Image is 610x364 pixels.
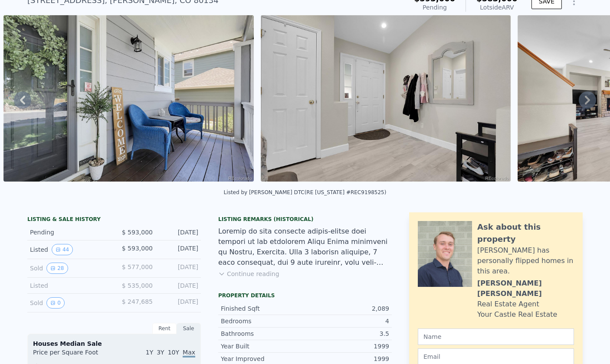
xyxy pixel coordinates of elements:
[477,245,574,276] div: [PERSON_NAME] has personally flipped homes in this area.
[3,15,253,182] img: Sale: 167086695 Parcel: 11510909
[146,349,153,356] span: 1Y
[157,349,164,356] span: 3Y
[305,342,389,351] div: 1999
[160,263,198,274] div: [DATE]
[160,244,198,255] div: [DATE]
[305,354,389,363] div: 1999
[160,297,198,309] div: [DATE]
[221,317,305,325] div: Bedrooms
[52,244,73,255] button: View historical data
[30,244,107,255] div: Listed
[305,317,389,325] div: 4
[122,263,153,270] span: $ 577,000
[221,329,305,338] div: Bathrooms
[218,226,392,268] div: Loremip do sita consecte adipis-elitse doei tempori ut lab etdolorem Aliqu Enima minimveni qu Nos...
[261,15,511,182] img: Sale: 167086695 Parcel: 11510909
[46,263,68,274] button: View historical data
[221,342,305,351] div: Year Built
[218,270,279,278] button: Continue reading
[305,329,389,338] div: 3.5
[33,348,114,362] div: Price per Square Foot
[122,282,153,289] span: $ 535,000
[221,304,305,313] div: Finished Sqft
[218,216,392,223] div: Listing Remarks (Historical)
[33,339,195,348] div: Houses Median Sale
[221,354,305,363] div: Year Improved
[418,328,574,345] input: Name
[152,323,177,334] div: Rent
[218,292,392,299] div: Property details
[305,304,389,313] div: 2,089
[477,278,574,299] div: [PERSON_NAME] [PERSON_NAME]
[477,221,574,245] div: Ask about this property
[160,228,198,237] div: [DATE]
[30,263,107,274] div: Sold
[30,297,107,309] div: Sold
[414,3,456,12] div: Pending
[476,3,518,12] div: Lotside ARV
[177,323,201,334] div: Sale
[46,297,65,309] button: View historical data
[160,281,198,290] div: [DATE]
[30,281,107,290] div: Listed
[224,189,387,195] div: Listed by [PERSON_NAME] DTC (RE [US_STATE] #REC9198525)
[168,349,179,356] span: 10Y
[477,309,557,320] div: Your Castle Real Estate
[27,216,201,224] div: LISTING & SALE HISTORY
[30,228,107,237] div: Pending
[122,298,153,305] span: $ 247,685
[122,245,153,252] span: $ 593,000
[477,299,539,309] div: Real Estate Agent
[183,349,195,357] span: Max
[122,229,153,236] span: $ 593,000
